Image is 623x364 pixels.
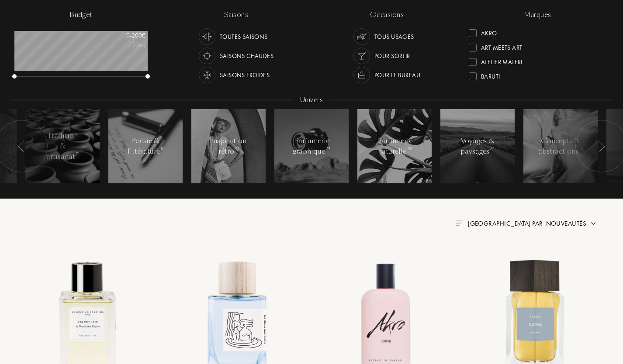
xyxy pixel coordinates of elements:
[356,50,368,62] img: usage_occasion_party_white.svg
[364,10,410,20] div: occasions
[201,50,213,62] img: usage_season_hot_white.svg
[481,83,524,95] div: Binet-Papillon
[481,26,497,38] div: Akro
[218,10,254,20] div: saisons
[459,136,496,157] div: Voyages & paysages
[374,48,410,64] div: Pour sortir
[490,146,495,152] span: 24
[127,136,164,157] div: Poésie & littérature
[294,95,329,105] div: Univers
[374,67,420,83] div: Pour le bureau
[210,136,247,157] div: Inspiration rétro
[293,136,330,157] div: Parfumerie graphique
[518,10,557,20] div: marques
[102,31,145,40] div: 0 - 200 €
[590,220,597,227] img: arrow.png
[160,146,164,152] span: 15
[598,141,605,152] img: arr_left.svg
[481,69,500,81] div: Baruti
[481,40,522,52] div: Art Meets Art
[220,67,270,83] div: Saisons froides
[235,146,239,152] span: 37
[468,219,586,228] span: [GEOGRAPHIC_DATA] par : Nouveautés
[456,220,463,226] img: filter_by.png
[18,141,25,152] img: arr_left.svg
[374,28,414,45] div: Tous usages
[220,48,273,64] div: Saisons chaudes
[102,40,145,49] div: /50mL
[481,55,523,66] div: Atelier Materi
[201,69,213,81] img: usage_season_cold_white.svg
[325,146,331,152] span: 23
[201,31,213,43] img: usage_season_average_white.svg
[356,31,368,43] img: usage_occasion_all_white.svg
[376,136,413,157] div: Parfumerie naturelle
[407,146,412,152] span: 49
[356,69,368,81] img: usage_occasion_work_white.svg
[220,28,268,45] div: Toutes saisons
[63,10,99,20] div: budget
